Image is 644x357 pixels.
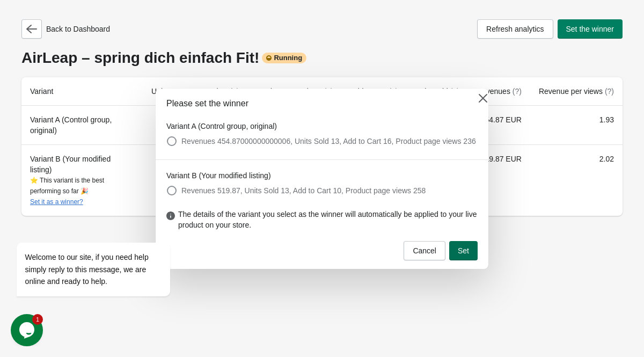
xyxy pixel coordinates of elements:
[11,314,45,346] iframe: chat widget
[181,185,426,196] span: Revenues 519.87, Units Sold 13, Add to Cart 10, Product page views 258
[404,241,445,260] button: Cancel
[413,246,436,255] span: Cancel
[449,241,478,260] button: Set
[458,246,469,255] span: Set
[156,209,488,241] div: The details of the variant you select as the winner will automatically be applied to your live pr...
[166,170,271,181] legend: Variant B (Your modified listing)
[166,121,277,132] legend: Variant A (Control group, original)
[181,136,476,147] span: Revenues 454.87000000000006, Units Sold 13, Add to Cart 16, Product page views 236
[11,145,204,309] iframe: chat widget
